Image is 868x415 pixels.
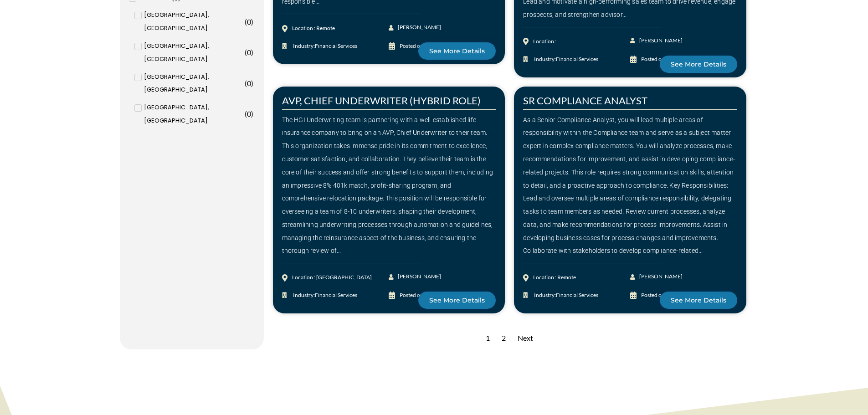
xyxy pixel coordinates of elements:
span: 0 [247,109,251,118]
span: 0 [247,17,251,26]
div: Location : [533,35,556,48]
span: See More Details [671,61,726,67]
span: ( [245,109,247,118]
a: [PERSON_NAME] [630,270,683,283]
div: Location : Remote [292,22,335,35]
span: ( [245,79,247,87]
span: [GEOGRAPHIC_DATA], [GEOGRAPHIC_DATA] [144,101,242,128]
div: 2 [497,327,510,349]
a: See More Details [660,292,737,309]
div: 1 [481,327,494,349]
span: [PERSON_NAME] [637,270,683,283]
a: AVP, CHIEF UNDERWRITER (HYBRID ROLE) [282,94,481,107]
span: See More Details [429,48,485,54]
span: ) [251,79,253,87]
div: Next [513,327,538,349]
span: ) [251,48,253,56]
a: [PERSON_NAME] [630,34,683,47]
a: [PERSON_NAME] [389,21,442,34]
span: ) [251,109,253,118]
div: As a Senior Compliance Analyst, you will lead multiple areas of responsibility within the Complia... [523,113,737,258]
span: ) [251,17,253,26]
span: 0 [247,79,251,87]
a: SR COMPLIANCE ANALYST [523,94,647,107]
span: 0 [247,48,251,56]
span: ( [245,17,247,26]
span: [GEOGRAPHIC_DATA], [GEOGRAPHIC_DATA] [144,71,242,97]
a: [PERSON_NAME] [389,270,442,283]
span: [PERSON_NAME] [637,34,683,47]
span: [GEOGRAPHIC_DATA], [GEOGRAPHIC_DATA] [144,40,242,66]
span: [PERSON_NAME] [395,21,441,34]
a: See More Details [418,42,496,60]
span: See More Details [429,297,485,303]
div: Location : [GEOGRAPHIC_DATA] [292,271,372,284]
span: ( [245,48,247,56]
span: [GEOGRAPHIC_DATA], [GEOGRAPHIC_DATA] [144,9,242,35]
div: The HGI Underwriting team is partnering with a well-established life insurance company to bring o... [282,113,496,258]
div: Location : Remote [533,271,576,284]
a: See More Details [660,56,737,73]
span: [PERSON_NAME] [395,270,441,283]
span: See More Details [671,297,726,303]
a: See More Details [418,292,496,309]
